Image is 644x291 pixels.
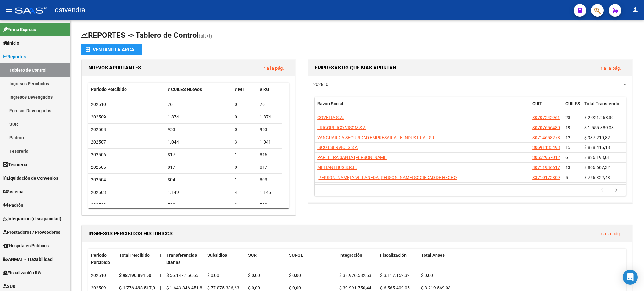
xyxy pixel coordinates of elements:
[565,165,570,170] span: 13
[235,189,255,196] div: 4
[565,175,568,180] span: 5
[91,165,106,170] span: 202505
[317,155,388,160] span: PAPELERA SANTA [PERSON_NAME]
[594,228,626,239] button: Ir a la pág.
[582,97,626,118] datatable-header-cell: Total Transferido
[168,139,230,146] div: 1.044
[168,113,230,121] div: 1.874
[207,253,227,258] span: Subsidios
[532,145,560,150] span: 30691135493
[91,272,114,279] div: 202510
[3,242,49,249] span: Hospitales Públicos
[623,270,638,285] div: Open Intercom Messenger
[91,253,110,265] span: Período Percibido
[91,202,106,207] span: 202502
[3,283,15,290] span: SUR
[3,229,60,236] span: Prestadores / Proveedores
[565,145,570,150] span: 15
[235,176,255,184] div: 1
[260,164,280,171] div: 817
[289,253,303,258] span: SURGE
[119,273,151,278] strong: $ 98.190.891,50
[248,253,257,258] span: SUR
[3,161,27,168] span: Tesorería
[88,83,165,96] datatable-header-cell: Período Percibido
[584,145,610,150] span: $ 888.415,18
[3,269,41,276] span: Fiscalización RG
[260,189,280,196] div: 1.145
[289,273,301,278] span: $ 0,00
[584,135,610,140] span: $ 937.210,82
[315,65,396,71] span: EMPRESAS RG QUE MAS APORTAN
[168,126,230,133] div: 953
[317,145,358,150] span: ISCOT SERVICES S A
[235,101,255,108] div: 0
[168,189,230,196] div: 1.149
[91,190,106,195] span: 202503
[532,101,542,106] span: CUIT
[260,201,280,209] div: 730
[117,249,158,269] datatable-header-cell: Total Percibido
[248,273,260,278] span: $ 0,00
[91,102,106,107] span: 202510
[3,26,36,33] span: Firma Express
[3,175,58,182] span: Liquidación de Convenios
[88,65,141,71] span: NUEVOS APORTANTES
[235,164,255,171] div: 0
[257,62,289,74] button: Ir a la pág.
[80,44,142,55] button: Ventanilla ARCA
[594,62,626,74] button: Ir a la pág.
[584,155,610,160] span: $ 836.193,01
[3,188,24,195] span: Sistema
[380,285,410,290] span: $ 6.565.409,05
[419,249,619,269] datatable-header-cell: Total Anses
[315,97,530,118] datatable-header-cell: Razón Social
[119,285,158,290] strong: $ 1.776.498.517,02
[160,273,161,278] span: |
[3,53,26,60] span: Reportes
[421,285,451,290] span: $ 8.219.569,03
[3,256,53,263] span: ANMAT - Trazabilidad
[91,140,106,145] span: 202507
[380,273,410,278] span: $ 3.117.152,32
[207,273,219,278] span: $ 0,00
[260,101,280,108] div: 76
[166,273,198,278] span: $ 56.147.156,65
[584,125,614,130] span: $ 1.555.389,08
[421,273,433,278] span: $ 0,00
[158,249,164,269] datatable-header-cell: |
[165,83,232,96] datatable-header-cell: # CUILES Nuevos
[262,65,284,71] a: Ir a la pág.
[565,125,570,130] span: 19
[235,151,255,158] div: 1
[232,83,257,96] datatable-header-cell: # MT
[260,151,280,158] div: 816
[532,135,560,140] span: 30714658278
[260,176,280,184] div: 803
[565,135,570,140] span: 12
[3,215,61,222] span: Integración (discapacidad)
[91,177,106,182] span: 202504
[168,176,230,184] div: 804
[532,155,560,160] span: 30552957012
[610,187,622,194] a: go to next page
[599,231,621,237] a: Ir a la pág.
[337,249,378,269] datatable-header-cell: Integración
[317,125,366,130] span: FRIGORIFICO VISOM S A
[532,125,560,130] span: 30707656480
[164,249,205,269] datatable-header-cell: Transferencias Diarias
[80,30,634,41] h1: REPORTES -> Tablero de Control
[166,285,205,290] span: $ 1.643.846.451,87
[168,164,230,171] div: 817
[317,101,343,106] span: Razón Social
[91,114,106,119] span: 202509
[596,187,608,194] a: go to previous page
[160,285,161,290] span: |
[260,139,280,146] div: 1.041
[339,285,371,290] span: $ 39.991.750,44
[565,115,570,120] span: 28
[339,253,362,258] span: Integración
[584,165,610,170] span: $ 806.607,32
[248,285,260,290] span: $ 0,00
[91,152,106,157] span: 202506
